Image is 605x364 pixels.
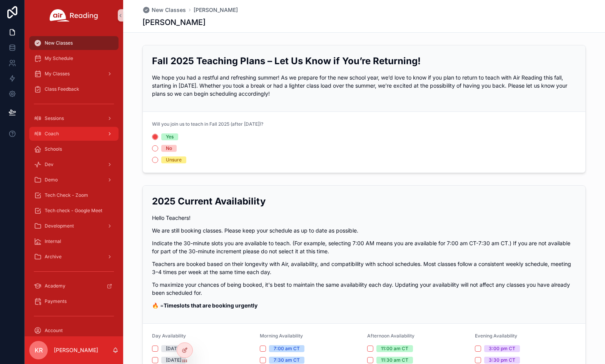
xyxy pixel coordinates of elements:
[35,346,43,355] span: KR
[29,36,119,50] a: New Classes
[29,111,119,125] a: Sessions
[260,333,303,339] span: Morning Availability
[29,250,119,264] a: Archive
[29,279,119,293] a: Academy
[45,208,102,214] span: Tech check - Google Meet
[152,214,576,222] p: Hello Teachers!
[152,226,576,234] p: We are still booking classes. Please keep your schedule as up to date as possible.
[45,254,62,260] span: Archive
[45,161,53,168] span: Dev
[45,131,59,137] span: Coach
[29,158,119,171] a: Dev
[274,345,300,352] div: 7:00 am CT
[45,146,62,152] span: Schools
[29,324,119,337] a: Account
[54,346,98,354] p: [PERSON_NAME]
[45,40,73,46] span: New Classes
[166,156,182,163] div: Unsure
[29,219,119,233] a: Development
[166,145,172,152] div: No
[152,6,186,14] span: New Classes
[29,294,119,308] a: Payments
[45,177,58,183] span: Demo
[29,82,119,96] a: Class Feedback
[475,333,517,339] span: Evening Availability
[45,86,79,92] span: Class Feedback
[367,333,414,339] span: Afternoon Availability
[194,6,238,14] a: [PERSON_NAME]
[29,173,119,187] a: Demo
[381,345,408,352] div: 11:00 am CT
[45,327,63,334] span: Account
[45,223,74,229] span: Development
[152,333,186,339] span: Day Availability
[45,192,88,198] span: Tech Check - Zoom
[29,188,119,202] a: Tech Check - Zoom
[45,115,64,121] span: Sessions
[29,127,119,141] a: Coach
[29,142,119,156] a: Schools
[45,71,70,77] span: My Classes
[166,345,181,352] div: [DATE]
[45,298,67,304] span: Payments
[166,357,181,364] div: [DATE]
[142,6,186,14] a: New Classes
[152,55,576,67] h2: Fall 2025 Teaching Plans – Let Us Know if You’re Returning!
[381,357,408,364] div: 11:30 am CT
[50,9,98,22] img: App logo
[489,357,515,364] div: 3:30 pm CT
[152,260,576,276] p: Teachers are booked based on their longevity with Air, availability, and compatibility with schoo...
[164,302,257,309] strong: Timeslots that are booking urgently
[152,121,263,127] span: Will you join us to teach in Fall 2025 (after [DATE])?
[29,67,119,81] a: My Classes
[166,133,174,140] div: Yes
[489,345,515,352] div: 3:00 pm CT
[25,31,123,336] div: scrollable content
[152,195,576,208] h2: 2025 Current Availability
[29,234,119,248] a: Internal
[29,52,119,65] a: My Schedule
[45,283,65,289] span: Academy
[45,238,61,244] span: Internal
[142,17,206,28] h1: [PERSON_NAME]
[274,357,300,364] div: 7:30 am CT
[152,301,576,309] p: 🔥 =
[29,204,119,218] a: Tech check - Google Meet
[152,281,576,297] p: To maximize your chances of being booked, it's best to maintain the same availability each day. U...
[45,55,73,61] span: My Schedule
[152,73,576,98] p: We hope you had a restful and refreshing summer! As we prepare for the new school year, we’d love...
[152,239,576,255] p: Indicate the 30-minute slots you are available to teach. (For example, selecting 7:00 AM means yo...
